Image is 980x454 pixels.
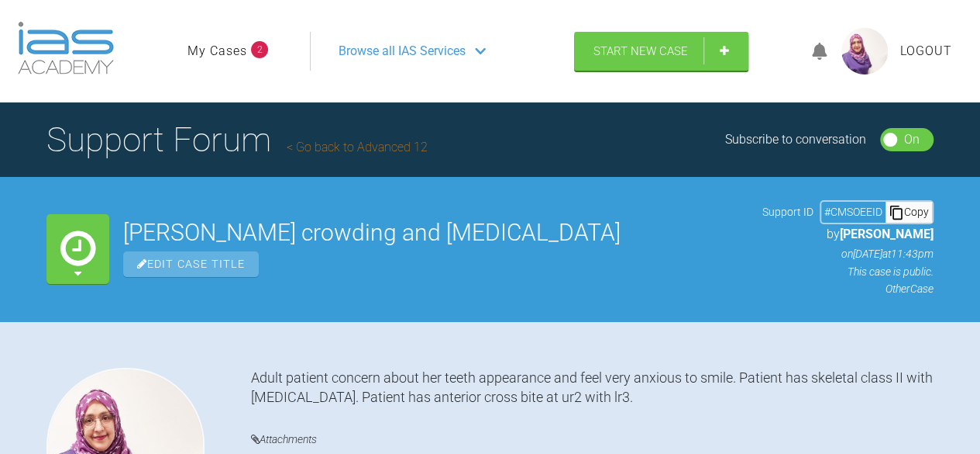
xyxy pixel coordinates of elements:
[251,430,934,449] h4: Attachments
[762,203,813,220] span: Support ID
[187,41,247,61] a: My Cases
[900,41,952,61] a: Logout
[593,44,688,58] span: Start New Case
[123,251,259,277] span: Edit Case Title
[574,32,748,71] a: Start New Case
[840,227,934,241] span: [PERSON_NAME]
[725,130,866,150] div: Subscribe to conversation
[904,130,920,150] div: On
[762,263,934,280] p: This case is public.
[885,202,932,222] div: Copy
[251,41,268,58] span: 2
[821,203,885,220] div: # CMSOEEID
[762,224,934,244] p: by
[339,41,466,61] span: Browse all IAS Services
[762,280,934,297] p: Other Case
[287,140,428,154] a: Go back to Advanced 12
[123,221,748,244] h2: [PERSON_NAME] crowding and [MEDICAL_DATA]
[841,28,888,75] img: profile.png
[251,368,934,407] div: Adult patient concern about her teeth appearance and feel very anxious to smile. Patient has skel...
[18,22,114,75] img: logo-light.3e3ef733.png
[46,113,428,167] h1: Support Forum
[762,245,934,262] p: on [DATE] at 11:43pm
